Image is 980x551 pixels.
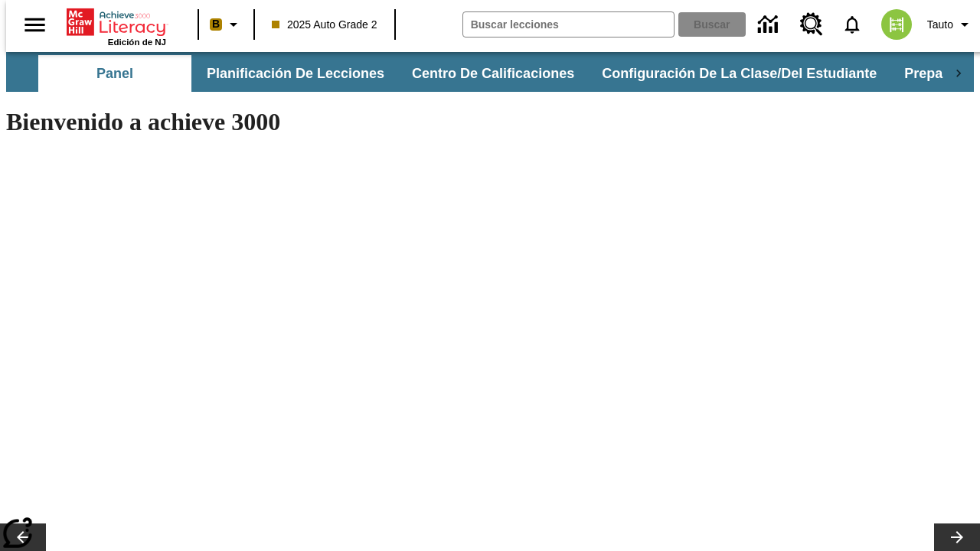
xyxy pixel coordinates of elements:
[38,55,191,92] button: Panel
[6,52,974,92] div: Subbarra de navegación
[194,55,397,92] button: Planificación de lecciones
[12,2,57,47] button: Abrir el menú lateral
[943,55,974,92] div: Pestañas siguientes
[927,17,953,33] span: Tauto
[37,55,943,92] div: Subbarra de navegación
[67,5,166,47] div: Portada
[934,523,980,551] button: Carrusel de lecciones, seguir
[590,55,889,92] button: Configuración de la clase/del estudiante
[212,15,220,34] span: B
[67,7,166,37] a: Portada
[400,55,586,92] button: Centro de calificaciones
[272,17,377,33] span: 2025 Auto Grade 2
[749,4,791,46] a: Centro de información
[6,108,668,136] h1: Bienvenido a achieve 3000
[463,12,674,37] input: Buscar campo
[832,5,872,44] a: Notificaciones
[791,4,832,45] a: Centro de recursos, Se abrirá en una pestaña nueva.
[881,9,912,40] img: avatar image
[921,11,980,38] button: Perfil/Configuración
[108,37,166,47] span: Edición de NJ
[204,11,249,38] button: Boost El color de la clase es anaranjado claro. Cambiar el color de la clase.
[872,5,921,44] button: Escoja un nuevo avatar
